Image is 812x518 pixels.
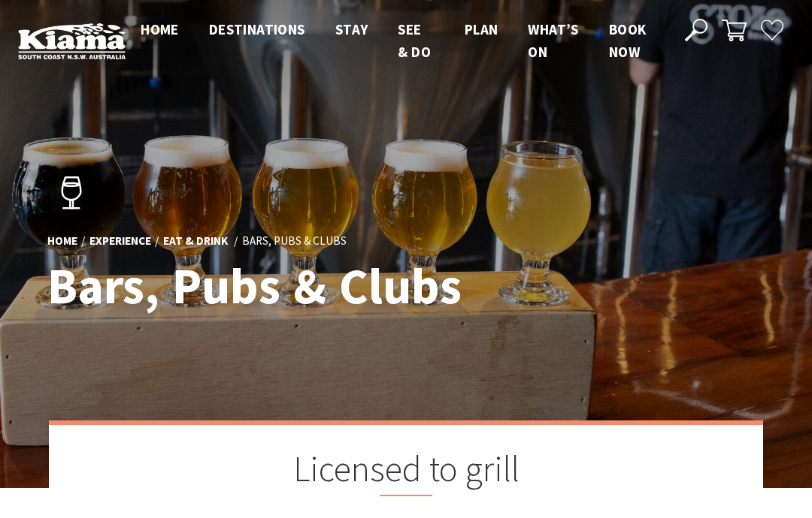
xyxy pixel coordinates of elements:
a: Experience [89,233,151,249]
span: Stay [335,20,368,38]
h2: Licensed to grill [124,447,688,496]
span: See & Do [398,20,431,61]
span: Home [141,20,179,38]
a: Home [47,233,77,249]
span: What’s On [528,20,578,61]
h1: Bars, Pubs & Clubs [47,258,472,313]
span: Plan [465,20,498,38]
nav: Main Menu [126,18,668,64]
span: Destinations [209,20,305,38]
li: Bars, Pubs & Clubs [242,232,347,250]
span: Book now [609,20,647,61]
a: Eat & Drink [163,233,228,249]
img: Kiama Logo [18,23,126,59]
